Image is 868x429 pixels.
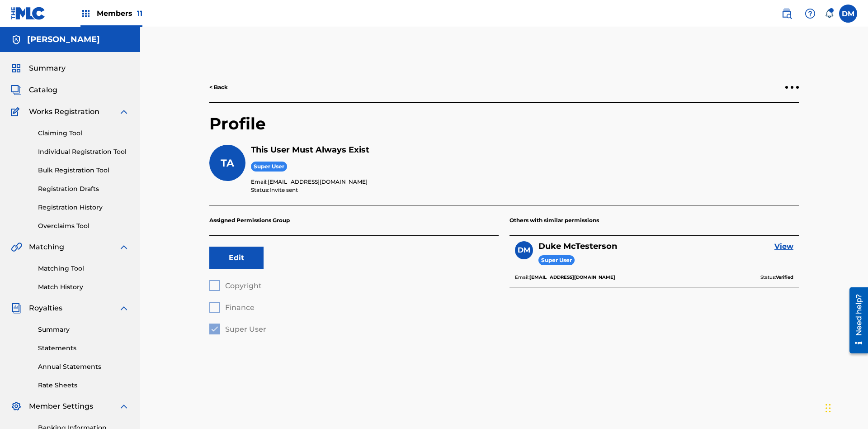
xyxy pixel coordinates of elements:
[529,274,615,280] b: [EMAIL_ADDRESS][DOMAIN_NAME]
[27,34,100,45] h5: RONALD MCTESTERSON
[97,8,142,19] span: Members
[209,83,228,91] a: < Back
[776,274,793,280] b: Verified
[38,381,129,390] a: Rate Sheets
[11,7,46,20] img: MLC Logo
[825,9,834,18] div: Notifications
[80,8,91,19] img: Top Rightsholders
[29,85,57,95] span: Catalog
[29,242,64,253] span: Matching
[11,242,22,253] img: Matching
[251,178,799,186] p: Email:
[774,241,793,252] a: View
[781,8,792,19] img: search
[778,5,796,23] a: Public Search
[11,34,22,45] img: Accounts
[538,241,617,252] h5: Duke McTesterson
[209,205,499,236] p: Assigned Permissions Group
[29,106,99,117] span: Works Registration
[518,245,530,256] span: DM
[209,114,799,145] h2: Profile
[38,282,129,292] a: Match History
[38,221,129,231] a: Overclaims Tool
[11,63,66,74] a: SummarySummary
[29,63,66,74] span: Summary
[268,178,368,185] span: [EMAIL_ADDRESS][DOMAIN_NAME]
[29,303,62,314] span: Royalties
[826,395,831,422] div: Drag
[843,284,868,358] iframe: Resource Center
[11,303,22,314] img: Royalties
[29,401,93,412] span: Member Settings
[38,343,129,353] a: Statements
[38,129,129,138] a: Claiming Tool
[538,255,575,266] span: Super User
[38,264,129,273] a: Matching Tool
[515,273,615,281] p: Email:
[823,386,868,429] iframe: Chat Widget
[137,9,142,18] span: 11
[251,162,287,172] span: Super User
[118,242,129,253] img: expand
[209,247,264,269] button: Edit
[839,5,857,23] div: User Menu
[760,273,793,281] p: Status:
[38,203,129,212] a: Registration History
[38,362,129,372] a: Annual Statements
[221,157,234,169] span: TA
[805,8,816,19] img: help
[11,401,22,412] img: Member Settings
[38,184,129,194] a: Registration Drafts
[11,85,57,95] a: CatalogCatalog
[509,205,799,236] p: Others with similar permissions
[269,186,298,193] span: Invite sent
[11,63,22,74] img: Summary
[11,106,23,117] img: Works Registration
[38,325,129,334] a: Summary
[118,401,129,412] img: expand
[118,106,129,117] img: expand
[251,186,799,194] p: Status:
[118,303,129,314] img: expand
[38,166,129,175] a: Bulk Registration Tool
[801,5,819,23] div: Help
[251,145,799,155] h5: This User Must Always Exist
[11,85,22,95] img: Catalog
[38,147,129,157] a: Individual Registration Tool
